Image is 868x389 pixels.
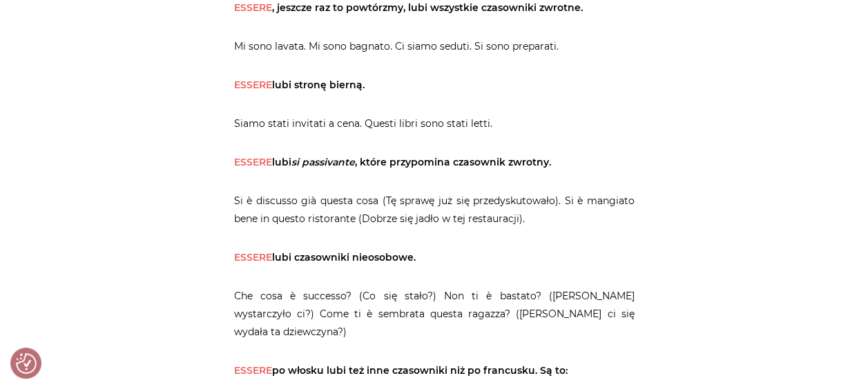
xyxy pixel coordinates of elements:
[234,156,551,168] strong: lubi , które przypomina czasownik zwrotny.
[234,156,272,168] span: ESSERE
[234,364,272,377] span: ESSERE
[234,79,272,91] span: ESSERE
[234,287,635,341] p: Che cosa è successo? (Co się stało?) Non ti è bastato? ([PERSON_NAME] wystarczyło ci?) Come ti è ...
[234,364,568,377] strong: po włosku lubi też inne czasowniki niż po francusku. Są to:
[234,37,635,55] p: Mi sono lavata. Mi sono bagnato. Ci siamo seduti. Si sono preparati.
[234,1,272,14] span: ESSERE
[234,79,365,91] strong: lubi stronę bierną.
[234,1,583,14] strong: , jeszcze raz to powtórzmy, lubi wszystkie czasowniki zwrotne.
[234,251,416,263] strong: lubi czasowniki nieosobowe.
[234,114,635,132] p: Siamo stati invitati a cena. Questi libri sono stati letti.
[234,192,635,228] p: Si è discusso già questa cosa (Tę sprawę już się przedyskutowało). Si è mangiato bene in questo r...
[16,353,37,374] img: Revisit consent button
[16,353,37,374] button: Preferencje co do zgód
[234,251,272,263] span: ESSERE
[291,156,355,168] em: si passivante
